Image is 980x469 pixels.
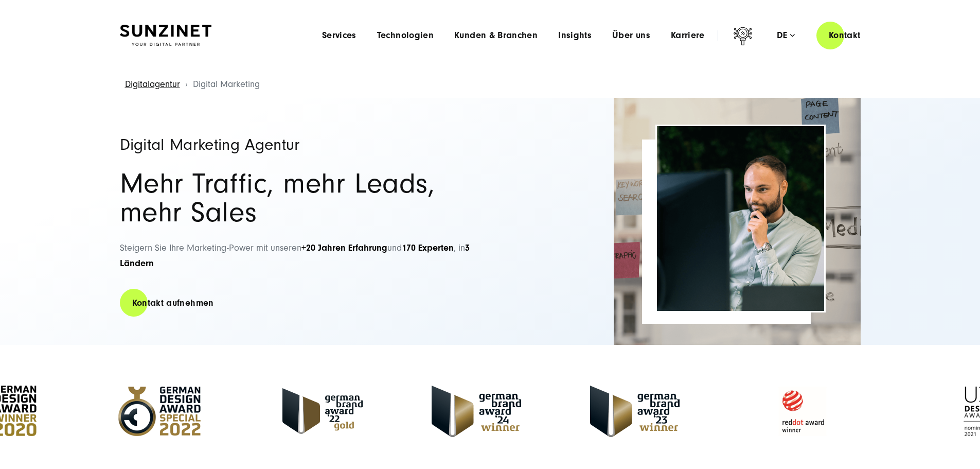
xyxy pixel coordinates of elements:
img: SUNZINET Full Service Digital Agentur [120,25,211,46]
strong: +20 Jahren Erfahrung [301,242,387,253]
a: Digitalagentur [125,79,180,90]
a: Karriere [671,30,705,41]
span: Steigern Sie Ihre Marketing-Power mit unseren und , in [120,242,470,269]
img: German Brand Award 2022 Gold Winner - Full Service Digitalagentur SUNZINET [282,388,363,434]
img: Full-Service Digitalagentur SUNZINET - Digital Marketing_2 [614,98,861,345]
h1: Digital Marketing Agentur [120,136,480,153]
a: Über uns [612,30,650,41]
span: Digital Marketing [193,79,260,90]
img: German-Brand-Award - Full Service digital agentur SUNZINET [432,386,521,437]
img: Full-Service Digitalagentur SUNZINET - Digital Marketing [657,126,824,311]
a: Services [322,30,357,41]
a: Insights [558,30,592,41]
a: Kontakt aufnehmen [120,288,226,318]
h2: Mehr Traffic, mehr Leads, mehr Sales [120,169,480,227]
img: German Design Award Speacial - Full Service Digitalagentur SUNZINET [105,380,213,442]
strong: 170 Experten [402,242,454,253]
img: German Brand Award 2023 Winner - Full Service digital agentur SUNZINET [590,386,680,437]
a: Kunden & Branchen [454,30,538,41]
div: de [777,30,795,41]
img: Reddot Award Winner - Full Service Digitalagentur SUNZINET [749,380,857,442]
a: Technologien [377,30,434,41]
a: Kontakt [816,21,873,50]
